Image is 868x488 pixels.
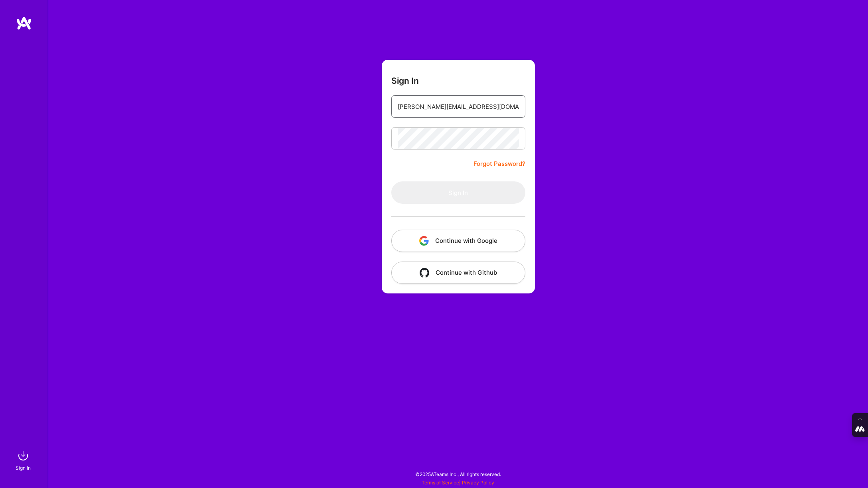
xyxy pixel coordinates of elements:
[48,464,868,484] div: © 2025 ATeams Inc., All rights reserved.
[462,480,494,486] a: Privacy Policy
[398,96,519,117] input: Email...
[419,236,429,246] img: icon
[391,262,525,284] button: Continue with Github
[422,480,459,486] a: Terms of Service
[420,268,429,277] img: icon
[473,159,525,169] a: Forgot Password?
[422,480,494,486] span: |
[16,16,32,30] img: logo
[17,448,31,472] a: sign inSign In
[16,464,31,472] div: Sign In
[391,230,525,252] button: Continue with Google
[391,181,525,204] button: Sign In
[15,448,31,464] img: sign in
[391,76,419,86] h3: Sign In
